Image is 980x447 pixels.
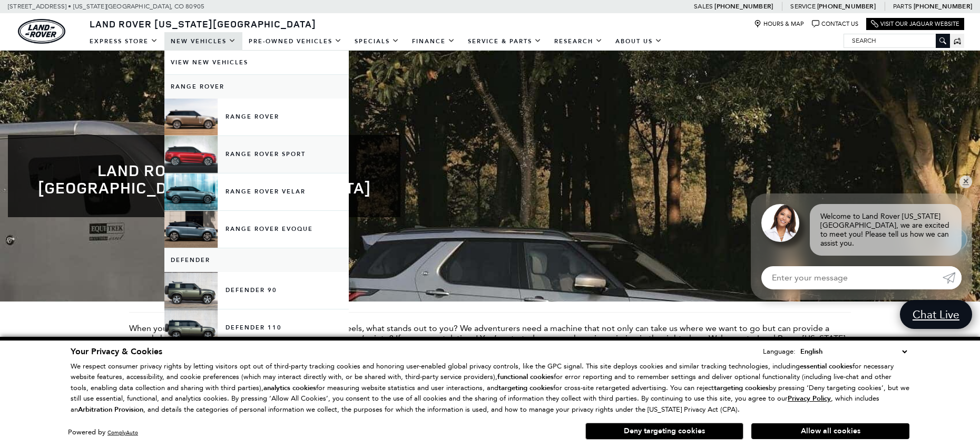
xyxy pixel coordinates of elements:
[348,32,406,51] a: Specials
[406,32,462,51] a: Finance
[790,3,815,10] span: Service
[164,309,349,346] a: Defender 110
[68,429,138,436] div: Powered by
[78,405,143,414] strong: Arbitration Provision
[914,2,972,11] a: [PHONE_NUMBER]
[609,32,669,51] a: About Us
[497,372,554,382] strong: functional cookies
[462,32,548,51] a: Service & Parts
[844,34,949,47] input: Search
[83,32,164,51] a: EXPRESS STORE
[761,266,943,289] input: Enter your message
[164,272,349,309] a: Defender 90
[129,323,851,353] p: When you’re on the [PERSON_NAME] for a new set of wheels, what stands out to you? We adventurers ...
[810,204,962,256] div: Welcome to Land Rover [US_STATE][GEOGRAPHIC_DATA], we are excited to meet you! Please tell us how...
[164,248,349,272] a: Defender
[585,423,743,440] button: Deny targeting cookies
[907,307,965,322] span: Chat Live
[164,32,242,51] a: New Vehicles
[800,362,852,371] strong: essential cookies
[18,19,65,44] a: land-rover
[871,20,959,28] a: Visit Our Jaguar Website
[788,394,831,403] u: Privacy Policy
[164,75,349,99] a: Range Rover
[18,19,65,44] img: Land Rover
[798,346,909,357] select: Language Select
[751,423,909,439] button: Allow all cookies
[761,204,799,242] img: Agent profile photo
[164,51,349,74] a: View New Vehicles
[893,3,912,10] span: Parts
[8,3,204,10] a: [STREET_ADDRESS] • [US_STATE][GEOGRAPHIC_DATA], CO 80905
[164,99,349,135] a: Range Rover
[71,346,162,357] span: Your Privacy & Cookies
[83,32,669,51] nav: Main Navigation
[817,2,876,11] a: [PHONE_NUMBER]
[763,348,796,355] div: Language:
[714,383,769,393] strong: targeting cookies
[164,173,349,210] a: Range Rover Velar
[714,2,773,11] a: [PHONE_NUMBER]
[24,161,385,196] h1: Land Rover Dealer near [GEOGRAPHIC_DATA] [GEOGRAPHIC_DATA]
[900,300,972,329] a: Chat Live
[694,3,713,10] span: Sales
[498,383,553,393] strong: targeting cookies
[548,32,609,51] a: Research
[164,211,349,248] a: Range Rover Evoque
[90,17,316,30] span: Land Rover [US_STATE][GEOGRAPHIC_DATA]
[242,32,348,51] a: Pre-Owned Vehicles
[943,266,962,289] a: Submit
[71,361,909,415] p: We respect consumer privacy rights by letting visitors opt out of third-party tracking cookies an...
[263,383,316,393] strong: analytics cookies
[164,136,349,173] a: Range Rover Sport
[83,17,322,30] a: Land Rover [US_STATE][GEOGRAPHIC_DATA]
[107,429,138,436] a: ComplyAuto
[754,20,804,28] a: Hours & Map
[812,20,858,28] a: Contact Us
